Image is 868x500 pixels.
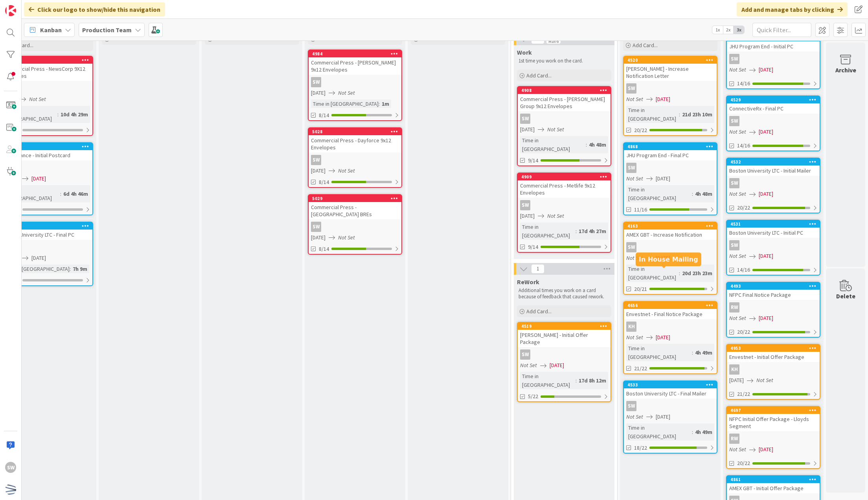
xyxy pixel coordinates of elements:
[626,106,679,123] div: Time in [GEOGRAPHIC_DATA]
[737,204,750,212] span: 20/22
[547,126,564,133] i: Not Set
[309,57,401,75] div: Commercial Press - [PERSON_NAME] 9x12 Envelopes
[729,376,744,384] span: [DATE]
[624,401,717,411] div: SW
[737,142,750,150] span: 14/16
[729,128,746,135] i: Not Set
[519,287,610,300] p: Additional times you work on a card because of feedback that caused rework.
[727,54,820,64] div: SW
[727,414,820,431] div: NFPC Initial Offer Package - Lloyds Segment
[623,56,717,136] a: 4520[PERSON_NAME] - Increase Notification LetterSWNot Set[DATE]Time in [GEOGRAPHIC_DATA]:21d 23h ...
[309,135,401,153] div: Commercial Press - Dayforce 9x12 Envelopes
[518,323,611,330] div: 4519
[634,206,647,214] span: 11/16
[737,2,848,17] div: Add and manage tabs by clicking
[626,401,636,411] div: SW
[624,163,717,173] div: SW
[727,165,820,176] div: Boston University LTC - Initial Mailer
[727,34,820,51] div: JHU Program End - Initial PC
[520,125,535,134] span: [DATE]
[627,57,717,63] div: 4520
[520,372,576,389] div: Time in [GEOGRAPHIC_DATA]
[57,110,59,119] span: :
[518,349,611,360] div: SW
[729,54,739,64] div: SW
[517,173,611,253] a: 4909Commercial Press - Metlife 9x12 EnvelopesSW[DATE]Not SetTime in [GEOGRAPHIC_DATA]:17d 4h 27m9/14
[626,423,692,441] div: Time in [GEOGRAPHIC_DATA]
[312,51,401,57] div: 4984
[727,158,820,176] div: 4532Boston University LTC - Initial Mailer
[3,223,92,229] div: 4534
[626,322,636,332] div: KH
[626,265,679,282] div: Time in [GEOGRAPHIC_DATA]
[626,83,636,94] div: SW
[624,222,717,240] div: 4163AMEX GBT - Increase Notification
[31,254,46,262] span: [DATE]
[729,434,739,444] div: RW
[639,256,698,263] h5: In House Mailing
[517,48,532,56] span: Work
[311,155,321,165] div: SW
[548,39,559,43] div: Max 6
[624,322,717,332] div: KH
[312,129,401,134] div: 5028
[726,406,820,469] a: 4697NFPC Initial Offer Package - Lloyds SegmentRWNot Set[DATE]20/22
[550,361,564,369] span: [DATE]
[729,178,739,188] div: SW
[626,96,643,103] i: Not Set
[520,362,537,369] i: Not Set
[309,155,401,165] div: SW
[727,476,820,493] div: 4861AMEX GBT - Initial Offer Package
[526,72,552,79] span: Add Card...
[528,243,538,251] span: 9/14
[518,87,611,94] div: 4908
[623,222,717,295] a: 4163AMEX GBT - Increase NotificationSWNot Set[DATE]Time in [GEOGRAPHIC_DATA]:20d 23h 23m20/21
[518,330,611,347] div: [PERSON_NAME] - Initial Offer Package
[520,222,576,240] div: Time in [GEOGRAPHIC_DATA]
[623,381,717,454] a: 4533Boston University LTC - Final MailerSWNot Set[DATE]Time in [GEOGRAPHIC_DATA]:4h 49m18/22
[759,128,773,136] span: [DATE]
[520,114,530,124] div: SW
[737,266,750,274] span: 14/16
[727,283,820,300] div: 4493NFPC Final Notice Package
[626,413,643,420] i: Not Set
[319,245,329,253] span: 8/14
[727,364,820,375] div: KH
[586,140,587,149] span: :
[679,110,680,119] span: :
[5,484,16,495] img: avatar
[727,483,820,493] div: AMEX GBT - Initial Offer Package
[547,212,564,219] i: Not Set
[518,173,611,180] div: 4909
[656,333,670,342] span: [DATE]
[730,346,820,351] div: 4953
[111,35,136,42] span: Add Card...
[727,221,820,238] div: 4531Boston University LTC - Initial PC
[624,309,717,319] div: Envestnet - Final Notice Package
[729,190,746,197] i: Not Set
[311,233,325,242] span: [DATE]
[308,127,402,188] a: 5028Commercial Press - Dayforce 9x12 EnvelopesSW[DATE]Not Set8/14
[727,352,820,362] div: Envestnet - Initial Offer Package
[624,302,717,309] div: 4656
[308,194,402,255] a: 5029Commercial Press - [GEOGRAPHIC_DATA] BREsSW[DATE]Not Set8/14
[726,96,820,151] a: 4529ConnectiveRx - Final PCSWNot Set[DATE]14/16
[727,96,820,103] div: 4529
[2,265,70,273] div: Time in [GEOGRAPHIC_DATA]
[726,282,820,338] a: 4493NFPC Final Notice PackageRWNot Set[DATE]20/22
[31,175,46,183] span: [DATE]
[420,35,445,42] span: Add Card...
[309,222,401,232] div: SW
[517,278,539,286] span: ReWork
[624,302,717,319] div: 4656Envestnet - Final Notice Package
[656,95,670,103] span: [DATE]
[634,285,647,293] span: 20/21
[338,234,355,241] i: Not Set
[759,66,773,74] span: [DATE]
[729,364,739,375] div: KH
[309,195,401,219] div: 5029Commercial Press - [GEOGRAPHIC_DATA] BREs
[727,158,820,165] div: 4532
[624,230,717,240] div: AMEX GBT - Increase Notification
[518,94,611,111] div: Commercial Press - [PERSON_NAME] Group 9x12 Envelopes
[319,111,329,119] span: 8/14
